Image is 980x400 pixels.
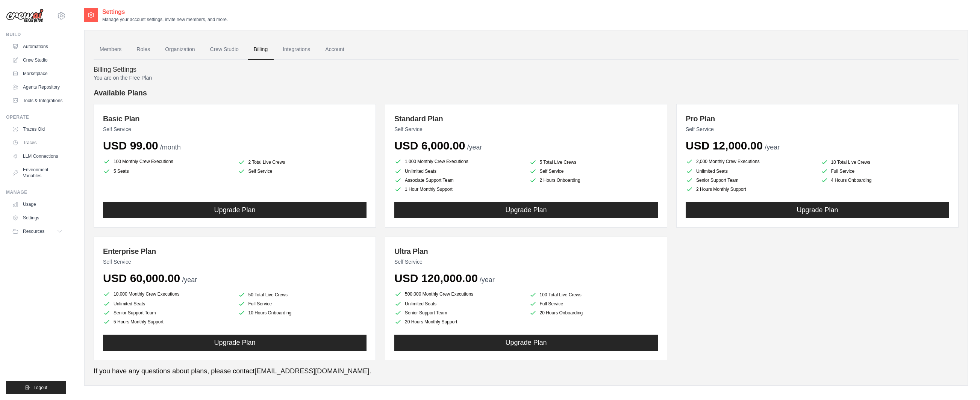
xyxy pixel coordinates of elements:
span: /year [765,143,780,151]
li: Full Service [529,300,658,308]
button: Resources [9,225,66,237]
a: Automations [9,41,66,53]
a: Settings [9,212,66,224]
li: 4 Hours Onboarding [821,177,950,184]
a: Account [319,39,350,60]
span: /year [182,276,197,284]
span: USD 6,000.00 [394,139,465,152]
li: 500,000 Monthly Crew Executions [394,290,523,299]
li: 2 Hours Onboarding [529,177,658,184]
li: 5 Seats [103,168,232,175]
li: Full Service [238,300,367,308]
span: /month [160,143,181,151]
span: Logout [33,385,47,391]
li: Associate Support Team [394,177,523,184]
h3: Standard Plan [394,113,658,124]
h2: Settings [102,8,228,17]
span: USD 120,000.00 [394,272,478,284]
li: Full Service [821,168,950,175]
span: USD 60,000.00 [103,272,180,284]
h4: Available Plans [94,88,959,98]
li: Self Service [529,168,658,175]
li: 50 Total Live Crews [238,291,367,299]
span: /year [467,143,482,151]
li: Senior Support Team [686,177,815,184]
button: Upgrade Plan [686,202,949,218]
a: Billing [248,39,274,60]
li: 20 Hours Onboarding [529,309,658,317]
button: Logout [6,381,66,394]
div: Manage [6,189,66,195]
li: 10 Hours Onboarding [238,309,367,317]
a: Crew Studio [9,54,66,66]
h3: Enterprise Plan [103,246,367,257]
a: Marketplace [9,68,66,80]
p: Self Service [103,258,367,266]
img: Logo [6,9,44,23]
button: Upgrade Plan [394,335,658,351]
a: LLM Connections [9,150,66,162]
button: Upgrade Plan [103,202,367,218]
li: Unlimited Seats [394,300,523,308]
a: Usage [9,198,66,210]
li: Self Service [238,168,367,175]
p: You are on the Free Plan [94,74,959,82]
li: 2 Total Live Crews [238,158,367,166]
a: Organization [159,39,201,60]
p: Self Service [394,258,658,266]
li: 2 Hours Monthly Support [686,186,815,193]
li: Senior Support Team [394,309,523,317]
a: Crew Studio [204,39,245,60]
li: Unlimited Seats [394,168,523,175]
a: Members [94,39,127,60]
li: 1 Hour Monthly Support [394,186,523,193]
li: Unlimited Seats [686,168,815,175]
a: Traces Old [9,123,66,135]
li: 5 Total Live Crews [529,158,658,166]
span: /year [480,276,495,284]
a: [EMAIL_ADDRESS][DOMAIN_NAME] [254,367,369,375]
span: USD 99.00 [103,139,158,152]
span: Resources [23,228,44,234]
a: Roles [130,39,156,60]
span: USD 12,000.00 [686,139,763,152]
h3: Basic Plan [103,113,367,124]
li: 1,000 Monthly Crew Executions [394,157,523,166]
a: Traces [9,137,66,149]
p: Self Service [394,125,658,133]
li: Unlimited Seats [103,300,232,308]
li: Senior Support Team [103,309,232,317]
li: 20 Hours Monthly Support [394,318,523,326]
li: 10 Total Live Crews [821,158,950,166]
div: Operate [6,114,66,120]
li: 5 Hours Monthly Support [103,318,232,326]
p: Self Service [686,125,949,133]
li: 2,000 Monthly Crew Executions [686,157,815,166]
a: Agents Repository [9,81,66,93]
p: Self Service [103,125,367,133]
div: Build [6,32,66,38]
a: Integrations [277,39,316,60]
button: Upgrade Plan [103,335,367,351]
li: 100 Total Live Crews [529,291,658,299]
a: Environment Variables [9,164,66,182]
h3: Ultra Plan [394,246,658,257]
p: If you have any questions about plans, please contact . [94,366,959,376]
a: Tools & Integrations [9,95,66,107]
h4: Billing Settings [94,66,959,74]
button: Upgrade Plan [394,202,658,218]
h3: Pro Plan [686,113,949,124]
p: Manage your account settings, invite new members, and more. [102,17,228,23]
li: 10,000 Monthly Crew Executions [103,290,232,299]
li: 100 Monthly Crew Executions [103,157,232,166]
